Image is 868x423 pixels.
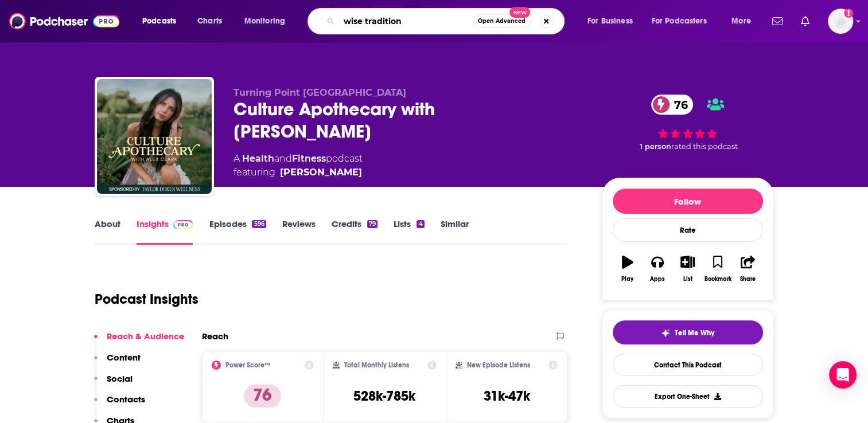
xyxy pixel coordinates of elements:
img: Culture Apothecary with Alex Clark [97,79,212,194]
button: open menu [134,12,191,30]
a: Charts [190,12,229,30]
span: Tell Me Why [675,328,714,338]
h2: Power Score™ [225,361,270,369]
a: Show notifications dropdown [768,11,787,31]
span: New [509,7,530,18]
a: About [95,218,120,245]
button: open menu [644,12,723,30]
button: Content [94,352,141,373]
p: Reach & Audience [107,331,184,342]
span: 76 [663,95,694,115]
span: Monitoring [244,13,285,29]
button: open menu [723,12,765,30]
img: tell me why sparkle [661,328,670,338]
div: List [683,276,692,283]
a: Episodes596 [209,218,266,245]
button: Open AdvancedNew [473,14,531,28]
button: Bookmark [703,248,733,289]
h1: Podcast Insights [95,291,198,308]
button: Show profile menu [828,9,853,34]
button: Export One-Sheet [613,385,763,408]
p: Contacts [107,394,145,405]
button: Play [613,248,643,289]
a: Fitness [292,153,326,164]
input: Search podcasts, credits, & more... [339,12,473,30]
div: 76 1 personrated this podcast [602,87,774,159]
span: and [274,153,292,164]
a: Credits79 [332,218,377,245]
div: Bookmark [704,276,731,283]
a: Alex Clark [280,166,362,179]
div: Search podcasts, credits, & more... [318,8,575,34]
button: open menu [579,12,647,30]
span: featuring [233,166,363,179]
div: 79 [367,220,377,228]
button: Reach & Audience [94,331,184,352]
div: A podcast [233,152,363,179]
div: Open Intercom Messenger [829,361,857,389]
div: Play [621,276,633,283]
span: 1 person [640,142,671,151]
span: rated this podcast [671,142,738,151]
span: Podcasts [142,13,176,29]
span: For Business [587,13,633,29]
span: Logged in as BenLaurro [828,9,853,34]
img: Podchaser Pro [173,220,193,229]
h2: Reach [202,331,228,342]
div: Share [740,276,756,283]
img: User Profile [828,9,853,34]
button: Contacts [94,394,145,415]
button: tell me why sparkleTell Me Why [613,320,763,344]
span: Turning Point [GEOGRAPHIC_DATA] [233,87,406,98]
a: 76 [651,95,694,115]
h2: Total Monthly Listens [344,361,409,369]
a: Similar [441,218,469,245]
button: Social [94,373,133,394]
h3: 528k-785k [353,387,415,405]
a: InsightsPodchaser Pro [137,218,193,245]
h2: New Episode Listens [467,361,530,369]
a: Contact This Podcast [613,354,763,376]
h3: 31k-47k [484,387,530,405]
svg: Add a profile image [844,9,853,18]
span: For Podcasters [652,13,707,29]
span: More [731,13,751,29]
p: Content [107,352,141,363]
div: Apps [650,276,665,283]
a: Health [242,153,274,164]
div: 596 [252,220,266,228]
p: Social [107,373,133,384]
button: List [672,248,702,289]
button: Share [733,248,762,289]
button: open menu [236,12,300,30]
span: Charts [197,13,222,29]
a: Show notifications dropdown [796,11,814,31]
p: 76 [244,385,281,408]
img: Podchaser - Follow, Share and Rate Podcasts [9,10,119,32]
a: Reviews [282,218,316,245]
span: Open Advanced [478,18,526,24]
a: Lists4 [394,218,424,245]
div: Rate [613,218,763,242]
button: Follow [613,189,763,214]
div: 4 [417,220,424,228]
button: Apps [643,248,672,289]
